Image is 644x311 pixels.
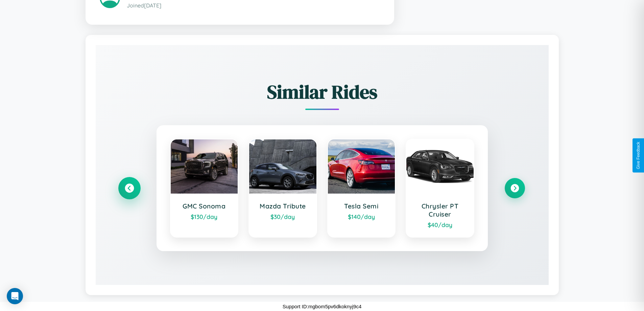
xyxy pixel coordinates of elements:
div: Give Feedback [636,142,641,169]
a: GMC Sonoma$130/day [170,139,239,238]
a: Tesla Semi$140/day [327,139,396,238]
div: $ 130 /day [177,213,231,220]
h3: Mazda Tribute [256,202,310,210]
div: $ 40 /day [413,221,467,228]
h2: Similar Rides [119,79,525,105]
div: $ 140 /day [335,213,388,220]
p: Joined [DATE] [127,1,380,10]
h3: Tesla Semi [335,202,388,210]
h3: GMC Sonoma [177,202,231,210]
h3: Chrysler PT Cruiser [413,202,467,218]
div: Open Intercom Messenger [7,288,23,304]
p: Support ID: mgbom5pv6dkoknyj9c4 [283,302,361,311]
a: Mazda Tribute$30/day [248,139,317,238]
div: $ 30 /day [256,213,310,220]
a: Chrysler PT Cruiser$40/day [406,139,474,238]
